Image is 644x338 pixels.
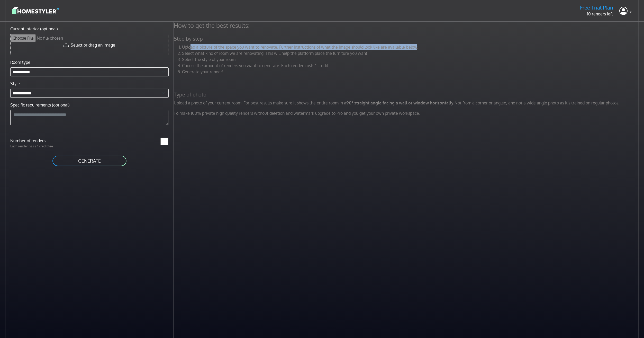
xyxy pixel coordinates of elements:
li: Generate your render! [182,69,640,75]
label: Current interior (optional) [10,26,58,32]
h5: Free Trial Plan [580,4,613,11]
p: 10 renders left [580,11,613,17]
p: Each render has a 1 credit fee [7,144,89,149]
label: Number of renders [7,138,89,144]
h4: How to get the best results: [171,22,643,29]
li: Select the style of your room. [182,56,640,63]
li: Upload a picture of the space you want to renovate. Further instructions of what the image should... [182,44,640,50]
p: To make 100% private high quality renders without deletion and watermark upgrade to Pro and you g... [171,110,643,116]
h5: Step by step [171,35,643,42]
li: Select what kind of room we are renovating. This will help the platform place the furniture you w... [182,50,640,56]
label: Style [10,81,20,87]
label: Specific requirements (optional) [10,102,70,108]
label: Room type [10,59,30,65]
img: logo-3de290ba35641baa71223ecac5eacb59cb85b4c7fdf211dc9aaecaaee71ea2f8.svg [12,6,59,15]
li: Choose the amount of renders you want to generate. Each render costs 1 credit. [182,63,640,69]
button: GENERATE [52,155,127,167]
p: Upload a photo of your current room. For best results make sure it shows the entire room in a Not... [171,100,643,106]
strong: 90° straight angle facing a wall or window horizontally. [346,100,455,105]
h5: Type of photo [171,91,643,98]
